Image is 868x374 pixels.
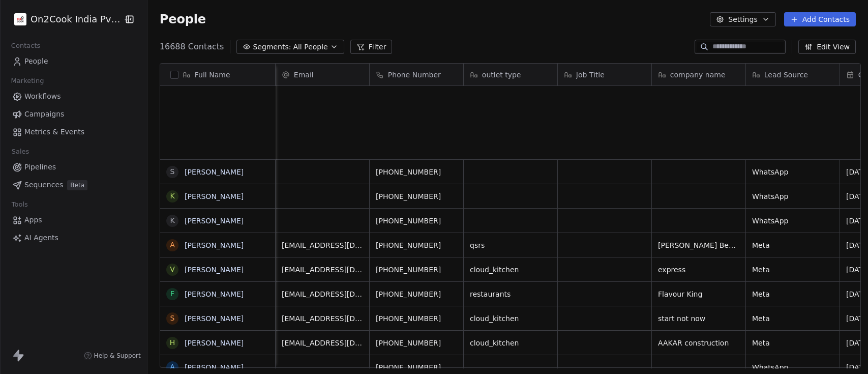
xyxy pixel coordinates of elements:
span: Meta [752,265,833,275]
a: [PERSON_NAME] [185,168,244,176]
span: [PHONE_NUMBER] [376,289,457,299]
span: Sales [7,144,34,159]
a: [PERSON_NAME] [185,290,244,298]
span: WhatsApp [752,167,833,177]
span: WhatsApp [752,216,833,226]
span: Pipelines [24,162,56,172]
span: [PHONE_NUMBER] [376,265,457,275]
span: [PHONE_NUMBER] [376,362,457,372]
span: [PHONE_NUMBER] [376,216,457,226]
span: Beta [67,180,87,190]
span: Flavour King [658,289,739,299]
a: [PERSON_NAME] [185,217,244,225]
span: Contacts [7,38,45,53]
div: Full Name [160,64,275,85]
span: cloud_kitchen [470,265,551,275]
button: Settings [710,12,775,26]
span: [EMAIL_ADDRESS][DOMAIN_NAME] [282,338,363,348]
span: Job Title [576,70,605,80]
div: grid [160,86,276,368]
span: company name [670,70,726,80]
a: SequencesBeta [8,177,139,193]
span: Metrics & Events [24,127,84,137]
span: [PHONE_NUMBER] [376,191,457,202]
div: S [170,166,174,177]
a: [PERSON_NAME] [185,241,244,249]
a: [PERSON_NAME] [185,314,244,323]
span: Full Name [195,70,230,80]
a: [PERSON_NAME] [185,339,244,347]
span: Tools [7,197,32,212]
span: [EMAIL_ADDRESS][DOMAIN_NAME] [282,265,363,275]
div: V [170,264,175,275]
a: [PERSON_NAME] [185,266,244,274]
span: Email [294,70,314,80]
span: AAKAR construction [658,338,739,348]
div: Job Title [558,64,651,85]
div: outlet type [464,64,557,85]
button: Add Contacts [784,12,856,26]
div: H [170,337,175,348]
button: Edit View [798,40,856,54]
span: AI Agents [24,233,58,243]
div: K [170,215,174,226]
button: On2Cook India Pvt. Ltd. [12,11,116,28]
span: Marketing [7,73,48,89]
span: [PHONE_NUMBER] [376,240,457,250]
div: Email [276,64,369,85]
span: Help & Support [94,352,141,360]
span: qsrs [470,240,551,250]
span: Workflows [24,91,61,102]
span: WhatsApp [752,191,833,202]
span: Lead Source [764,70,808,80]
span: cloud_kitchen [470,338,551,348]
span: [PHONE_NUMBER] [376,313,457,324]
span: Apps [24,215,42,225]
a: Campaigns [8,106,139,123]
span: On2Cook India Pvt. Ltd. [31,13,121,26]
button: Filter [350,40,393,54]
div: A [170,362,175,372]
span: cloud_kitchen [470,313,551,324]
div: F [170,289,174,299]
span: [PHONE_NUMBER] [376,167,457,177]
span: All People [293,42,327,52]
a: Workflows [8,88,139,105]
span: [PERSON_NAME] Best Chiwda [658,240,739,250]
span: Phone Number [388,70,441,80]
span: Segments: [253,42,291,52]
div: Phone Number [370,64,463,85]
div: A [170,240,175,250]
div: company name [652,64,745,85]
img: on2cook%20logo-04%20copy.jpg [14,13,26,25]
a: [PERSON_NAME] [185,363,244,371]
span: Meta [752,338,833,348]
span: People [160,12,206,27]
span: Meta [752,289,833,299]
a: Apps [8,212,139,228]
div: S [170,313,174,324]
span: 16688 Contacts [160,41,224,53]
span: [PHONE_NUMBER] [376,338,457,348]
span: Meta [752,313,833,324]
span: outlet type [482,70,521,80]
span: People [24,56,48,67]
span: Meta [752,240,833,250]
span: Sequences [24,180,63,190]
a: People [8,53,139,70]
div: Lead Source [746,64,840,85]
span: Campaigns [24,109,64,120]
span: restaurants [470,289,551,299]
iframe: Intercom live chat [833,339,858,364]
span: [EMAIL_ADDRESS][DOMAIN_NAME] [282,313,363,324]
div: K [170,191,174,202]
span: start not now [658,313,739,324]
a: Metrics & Events [8,124,139,140]
a: AI Agents [8,229,139,246]
a: Help & Support [84,352,141,360]
span: express [658,265,739,275]
a: Pipelines [8,159,139,176]
a: [PERSON_NAME] [185,192,244,200]
span: [EMAIL_ADDRESS][DOMAIN_NAME] [282,240,363,250]
span: [EMAIL_ADDRESS][DOMAIN_NAME] [282,289,363,299]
